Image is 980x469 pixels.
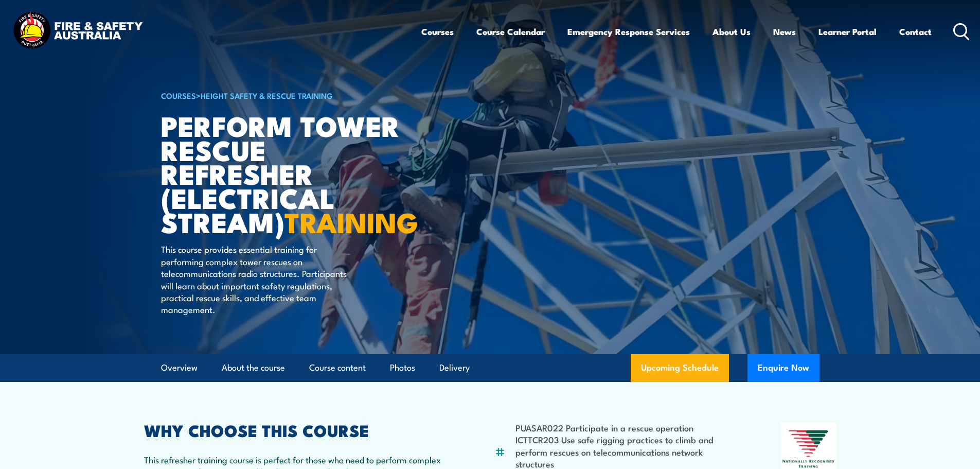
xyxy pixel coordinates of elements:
[284,200,418,242] strong: TRAINING
[201,90,333,101] a: Height Safety & Rescue Training
[747,354,819,382] button: Enquire Now
[161,89,415,101] h6: >
[439,354,470,381] a: Delivery
[899,18,932,45] a: Contact
[515,422,731,433] li: PUASAR022 Participate in a rescue operation
[144,423,444,437] h2: WHY CHOOSE THIS COURSE
[161,113,415,234] h1: Perform tower rescue refresher (Electrical Stream)
[161,90,196,101] a: COURSES
[773,18,796,45] a: News
[567,18,690,45] a: Emergency Response Services
[712,18,751,45] a: About Us
[476,18,545,45] a: Course Calendar
[309,354,366,381] a: Course content
[222,354,285,381] a: About the course
[421,18,454,45] a: Courses
[390,354,415,381] a: Photos
[818,18,877,45] a: Learner Portal
[161,243,349,315] p: This course provides essential training for performing complex tower rescues on telecommunication...
[161,354,198,381] a: Overview
[631,354,729,382] a: Upcoming Schedule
